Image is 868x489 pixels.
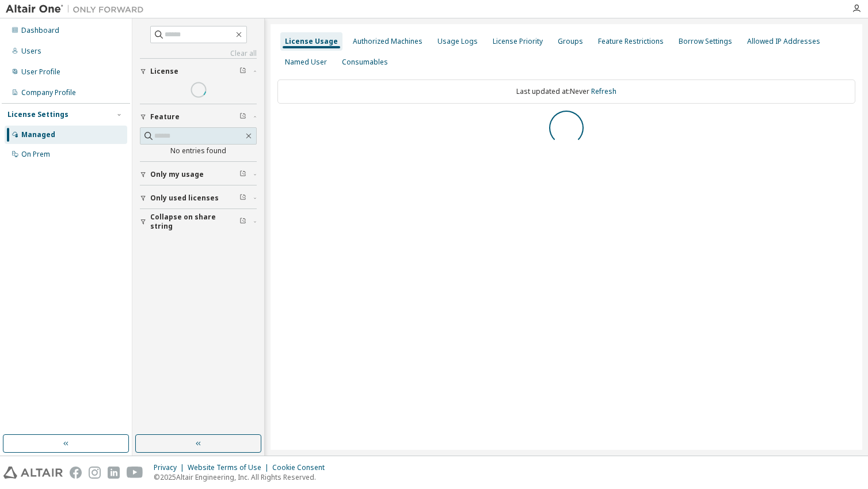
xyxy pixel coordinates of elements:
[285,37,338,46] div: License Usage
[21,67,60,77] div: User Profile
[21,150,50,159] div: On Prem
[239,112,246,122] span: Clear filter
[239,67,246,76] span: Clear filter
[239,170,246,179] span: Clear filter
[140,146,257,156] div: No entries found
[21,88,76,97] div: Company Profile
[598,37,664,46] div: Feature Restrictions
[342,58,388,67] div: Consumables
[21,47,41,56] div: Users
[89,467,101,479] img: instagram.svg
[140,162,257,187] button: Only my usage
[140,209,257,234] button: Collapse on share string
[493,37,543,46] div: License Priority
[150,194,219,203] span: Only used licenses
[150,170,204,179] span: Only my usage
[140,59,257,84] button: License
[21,130,55,139] div: Managed
[154,472,332,482] p: © 2025 Altair Engineering, Inc. All Rights Reserved.
[437,37,478,46] div: Usage Logs
[353,37,422,46] div: Authorized Machines
[747,37,820,46] div: Allowed IP Addresses
[277,79,855,104] div: Last updated at: Never
[70,467,82,479] img: facebook.svg
[140,49,257,58] a: Clear all
[3,467,63,479] img: altair_logo.svg
[591,86,616,96] a: Refresh
[239,217,246,226] span: Clear filter
[285,58,327,67] div: Named User
[150,213,239,231] span: Collapse on share string
[6,3,150,15] img: Altair One
[150,112,180,122] span: Feature
[127,467,143,479] img: youtube.svg
[7,110,68,119] div: License Settings
[140,185,257,211] button: Only used licenses
[679,37,732,46] div: Borrow Settings
[150,67,178,76] span: License
[154,463,188,472] div: Privacy
[108,467,120,479] img: linkedin.svg
[140,104,257,130] button: Feature
[558,37,583,46] div: Groups
[21,26,59,35] div: Dashboard
[239,194,246,203] span: Clear filter
[272,463,332,472] div: Cookie Consent
[188,463,272,472] div: Website Terms of Use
